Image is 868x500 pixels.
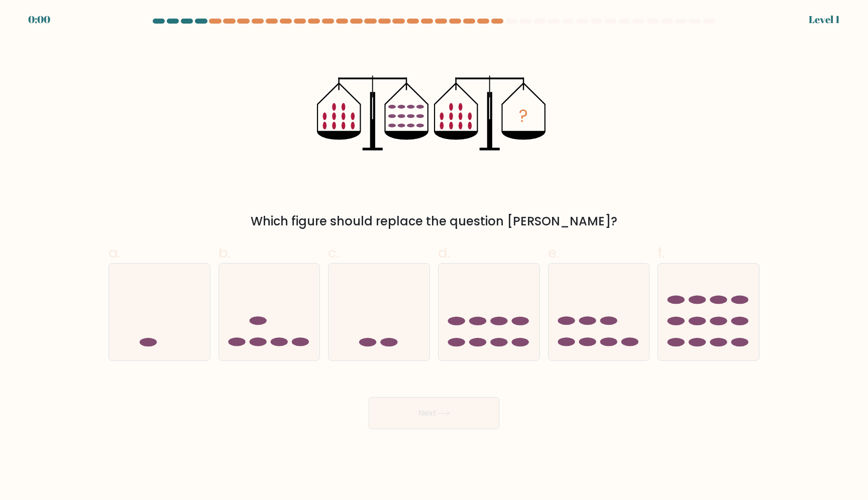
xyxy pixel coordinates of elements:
button: Next [369,397,499,429]
span: f. [658,243,665,263]
div: Which figure should replace the question [PERSON_NAME]? [115,212,753,230]
span: c. [328,243,339,263]
tspan: ? [519,103,528,128]
div: Level 1 [809,12,840,27]
span: d. [438,243,450,263]
div: 0:00 [28,12,50,27]
span: e. [548,243,559,263]
span: b. [219,243,231,263]
span: a. [108,243,121,263]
